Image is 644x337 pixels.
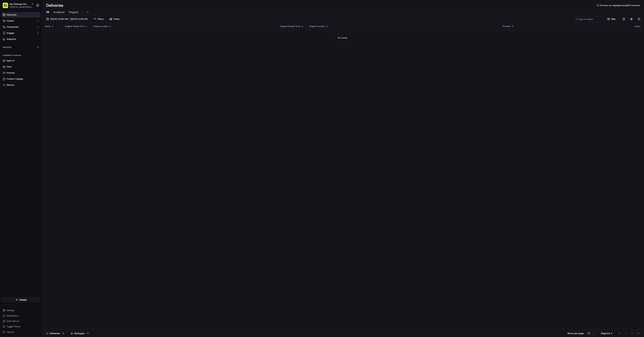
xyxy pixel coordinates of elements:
[7,19,14,22] span: Control
[7,59,14,62] span: Nash AI
[1,58,41,63] button: Nash AI
[3,58,9,64] img: Brigitte Vinadas
[86,332,90,335] div: 0
[3,83,39,87] a: Returns
[1,64,41,69] button: Fleet
[309,25,325,28] span: Dropoff Location
[7,38,16,41] span: Analytics
[10,61,27,64] span: [PERSON_NAME]
[9,22,61,25] input: Got a question? Start typing here...
[1,308,41,313] button: Settings
[92,17,105,21] button: Filters
[43,36,642,39] div: No results.
[7,71,15,74] span: Promise
[568,332,584,335] p: Rows per page
[34,84,41,86] span: Pylon
[28,76,31,78] div: 💻
[7,75,26,79] span: Knowledge Base
[3,76,6,78] div: 📗
[1,1,35,9] button: Tso Chinese 04 Round Rock[PERSON_NAME][EMAIL_ADDRESS][DOMAIN_NAME]
[7,65,12,68] span: Fleet
[1,330,41,334] button: Log out
[3,3,10,10] img: Nash
[7,325,20,328] span: Toggle Theme
[32,75,54,79] span: API Documentation
[9,6,34,8] button: [PERSON_NAME][EMAIL_ADDRESS][DOMAIN_NAME]
[10,52,27,55] span: [PERSON_NAME]
[28,52,29,55] span: •
[61,332,65,335] div: 0
[1,24,41,30] button: Orchestrate
[7,331,14,333] span: Log out
[27,74,55,80] a: 💻API Documentation
[7,32,13,38] img: 9188753566659_6852d8bf1fb38e338040_72.png
[1,82,41,88] button: Returns
[30,61,37,64] span: [DATE]
[1,18,41,24] button: Control
[3,13,61,19] p: Welcome 👋
[1,70,41,76] button: Promise
[7,83,14,87] span: Returns
[9,2,30,6] button: Tso Chinese 04 Round Rock
[600,4,640,7] span: All times are displayed using CDT timezone
[108,17,121,21] button: Views
[7,309,14,312] span: Settings
[280,25,300,28] span: Original Dropoff Time
[1,30,41,36] button: Engage
[3,49,9,54] img: Angelique Valdez
[7,62,9,64] img: 1736555255976-a54dd68f-1ca7-489b-9aae-adbdc363a1c4
[15,32,55,36] div: Start new chat
[1,313,41,318] button: Notifications
[503,25,510,28] span: Provider
[1,12,41,18] a: Deliveries
[1,297,41,302] button: Create
[637,17,641,21] button: Refresh
[93,25,108,28] span: Pickup Location
[3,44,23,47] div: Past conversations
[574,17,604,21] input: Type to search
[45,25,51,28] span: Status
[46,3,63,8] h1: Deliveries
[611,18,616,21] span: Map
[3,65,39,68] a: Fleet
[7,25,19,29] span: Orchestrate
[1,324,41,329] button: Toggle Theme
[1,36,41,42] a: Analytics
[3,32,9,38] img: 1736555255976-a54dd68f-1ca7-489b-9aae-adbdc363a1c4
[601,332,612,335] div: Page 1 of 1
[1,76,41,82] button: Product Catalog
[69,10,78,14] span: Flagged
[3,59,39,62] a: Nash AI
[45,17,89,21] button: [DATE] 12:00 AM - [DATE] 11:59 PM
[3,71,39,74] a: Promise
[46,10,49,14] span: All
[30,52,37,55] span: [DATE]
[1,45,41,50] div: Favorites
[53,10,65,14] span: Assigned
[50,18,88,21] span: [DATE] 12:00 AM - [DATE] 11:59 PM
[28,61,29,64] span: •
[24,83,41,86] a: Powered byPylon
[7,32,14,35] span: Engage
[606,17,617,21] button: Map
[7,314,19,317] span: Notifications
[3,77,39,80] a: Product Catalog
[46,332,65,335] div: Deliveries
[19,298,27,301] span: Create
[7,13,16,16] span: Deliveries
[71,332,90,335] div: Packages
[57,33,61,37] button: Start new chat
[7,77,23,80] span: Product Catalog
[65,25,85,28] span: Original Pickup Time
[52,43,61,47] button: See all
[2,74,27,80] a: 📗Knowledge Base
[1,53,41,58] div: Available Products
[635,25,641,28] div: Action
[7,320,19,322] span: Chat with us!
[98,18,104,21] span: Filters
[114,18,119,21] span: Views
[7,52,9,55] img: 1736555255976-a54dd68f-1ca7-489b-9aae-adbdc363a1c4
[1,319,41,324] button: Chat with us!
